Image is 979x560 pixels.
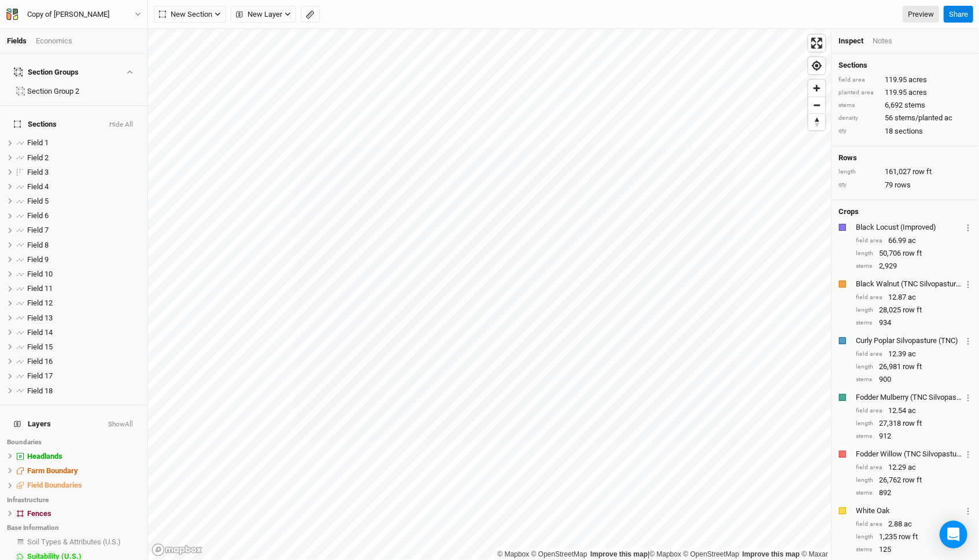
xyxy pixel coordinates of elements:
div: 912 [856,431,972,441]
button: Crop Usage [965,447,972,460]
div: 27,318 [856,418,972,429]
div: Black Walnut (TNC Silvopasture) [856,279,962,289]
div: Black Locust (Improved) [856,222,962,233]
span: ac [908,462,916,473]
span: Field 18 [27,386,53,395]
div: stems [838,101,879,110]
span: row ft [899,532,918,542]
button: New Section [154,6,226,23]
span: ac [908,292,916,303]
span: Layers [14,419,51,429]
div: length [856,533,873,541]
span: ac [908,349,916,359]
a: Mapbox [497,550,529,558]
button: Crop Usage [965,334,972,347]
div: | [497,548,828,560]
div: Field 17 [27,371,141,381]
div: length [856,419,873,428]
div: 56 [838,113,972,123]
span: Sections [14,120,57,129]
span: Field 6 [27,211,49,220]
div: Field 12 [27,299,141,308]
div: Field 8 [27,241,141,250]
span: Field 5 [27,197,49,205]
a: OpenStreetMap [531,550,588,558]
div: Soil Types & Attributes (U.S.) [27,537,141,547]
div: Field 7 [27,226,141,235]
div: field area [838,76,879,84]
div: Fodder Mulberry (TNC Silvopasture) [856,392,962,403]
button: New Layer [231,6,296,23]
div: 12.87 [856,292,972,303]
div: length [856,363,873,371]
span: Field 12 [27,299,53,307]
button: Zoom out [808,97,825,113]
div: stems [856,319,873,327]
div: Field 11 [27,284,141,293]
div: stems [856,262,873,271]
div: Field 18 [27,386,141,396]
div: planted area [838,89,879,97]
div: 161,027 [838,167,972,177]
button: Reset bearing to north [808,113,825,130]
span: stems/planted ac [895,113,952,123]
a: Mapbox logo [152,543,202,557]
a: Improve this map [742,550,800,558]
div: 892 [856,488,972,498]
span: ac [904,519,912,529]
button: Crop Usage [965,277,972,290]
div: Fodder Willow (TNC Silvopasture) [856,449,962,459]
button: Find my location [808,57,825,74]
span: Field Boundaries [27,481,82,489]
div: 2,929 [856,261,972,271]
span: Field 10 [27,270,53,278]
div: 26,981 [856,362,972,372]
div: Open Intercom Messenger [940,521,967,548]
div: Field 13 [27,314,141,323]
span: Field 17 [27,371,53,380]
div: 79 [838,180,972,190]
div: length [856,476,873,485]
span: Enter fullscreen [808,35,825,51]
h4: Sections [838,61,972,70]
div: length [838,168,879,176]
span: Field 16 [27,357,53,366]
div: Field 10 [27,270,141,279]
div: Field 5 [27,197,141,206]
button: Share [944,6,973,23]
div: stems [856,489,873,498]
div: 50,706 [856,248,972,259]
span: Field 3 [27,168,49,176]
div: length [856,306,873,315]
div: Field 14 [27,328,141,337]
div: Field 9 [27,255,141,264]
button: Zoom in [808,80,825,97]
span: Field 1 [27,138,49,147]
canvas: Map [148,29,831,560]
div: stems [856,432,873,441]
span: Field 7 [27,226,49,234]
div: Field 15 [27,342,141,352]
button: Copy of [PERSON_NAME] [6,8,142,21]
div: 26,762 [856,475,972,485]
div: qty [838,127,879,135]
button: Shortcut: M [301,6,320,23]
button: ShowAll [108,421,134,429]
div: 125 [856,544,972,555]
span: Field 15 [27,342,53,351]
span: Field 14 [27,328,53,337]
button: Crop Usage [965,390,972,404]
div: 18 [838,126,972,137]
span: Field 11 [27,284,53,293]
span: acres [908,75,927,85]
span: row ft [903,418,922,429]
div: 12.29 [856,462,972,473]
div: 1,235 [856,532,972,542]
a: Maxar [801,550,828,558]
div: 28,025 [856,305,972,315]
button: Crop Usage [965,504,972,517]
span: row ft [903,248,922,259]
